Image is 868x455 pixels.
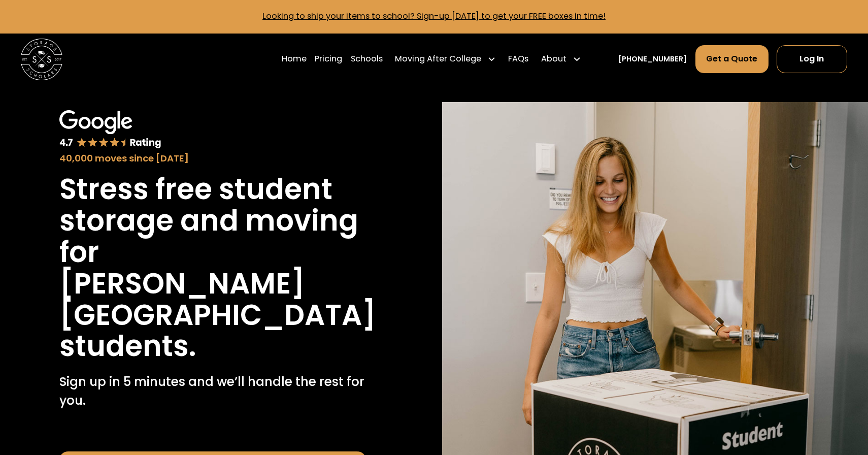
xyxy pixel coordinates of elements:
[59,331,196,362] h1: students.
[59,151,366,166] div: 40,000 moves since [DATE]
[59,373,366,410] p: Sign up in 5 minutes and we’ll handle the rest for you.
[21,39,62,80] img: Storage Scholars main logo
[777,45,847,73] a: Log In
[315,45,342,74] a: Pricing
[59,110,161,149] img: Google 4.7 star rating
[618,54,687,64] a: [PHONE_NUMBER]
[508,45,528,74] a: FAQs
[395,53,481,66] div: Moving After College
[262,10,606,22] a: Looking to ship your items to school? Sign-up [DATE] to get your FREE boxes in time!
[59,174,366,268] h1: Stress free student storage and moving for
[537,45,585,74] div: About
[391,45,500,74] div: Moving After College
[59,268,376,331] h1: [PERSON_NAME][GEOGRAPHIC_DATA]
[282,45,307,74] a: Home
[351,45,383,74] a: Schools
[695,45,769,73] a: Get a Quote
[541,53,566,66] div: About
